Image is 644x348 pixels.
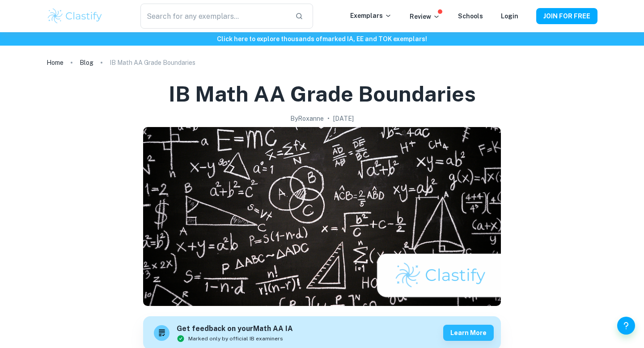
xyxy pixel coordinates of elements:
[501,13,518,20] a: Login
[188,335,283,343] span: Marked only by official IB examiners
[327,114,330,123] p: •
[350,11,392,21] p: Exemplars
[617,317,635,335] button: Help and Feedback
[2,34,642,44] h6: Click here to explore thousands of marked IA, EE and TOK exemplars !
[443,325,494,341] button: Learn more
[169,80,476,108] h1: IB Math AA Grade Boundaries
[536,8,597,24] button: JOIN FOR FREE
[410,12,440,21] p: Review
[458,13,483,20] a: Schools
[47,7,103,25] img: Clastify logo
[47,56,64,69] a: Home
[110,58,195,68] p: IB Math AA Grade Boundaries
[80,56,93,69] a: Blog
[177,323,293,335] h6: Get feedback on your Math AA IA
[143,127,501,306] img: IB Math AA Grade Boundaries cover image
[140,4,288,29] input: Search for any exemplars...
[290,114,324,123] h2: By Roxanne
[333,114,354,123] h2: [DATE]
